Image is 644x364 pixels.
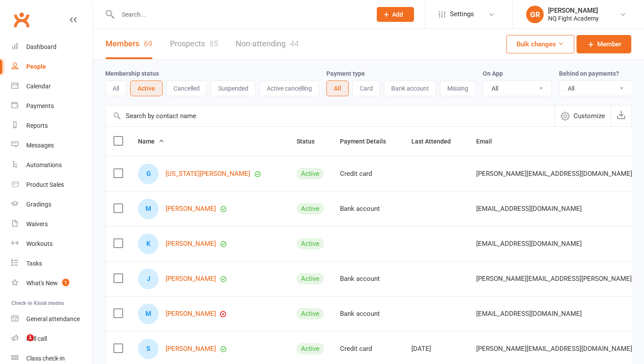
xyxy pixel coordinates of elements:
[144,39,152,48] div: 69
[573,111,605,121] span: Customize
[411,136,460,147] button: Last Attended
[476,235,582,252] span: [EMAIL_ADDRESS][DOMAIN_NAME]
[26,43,57,50] div: Dashboard
[26,181,64,188] div: Product Sales
[138,234,159,254] div: Kent
[340,138,396,145] span: Payment Details
[559,70,619,77] label: Behind on payments?
[11,96,92,116] a: Payments
[340,345,396,353] div: Credit card
[115,8,365,21] input: Search...
[236,29,299,59] a: Non-attending44
[577,35,631,53] a: Member
[290,39,299,48] div: 44
[411,345,460,353] div: [DATE]
[476,340,632,357] span: [PERSON_NAME][EMAIL_ADDRESS][DOMAIN_NAME]
[11,116,92,136] a: Reports
[105,70,159,77] label: Membership status
[166,170,250,178] a: [US_STATE][PERSON_NAME]
[506,35,574,53] button: Bulk changes
[11,57,92,77] a: People
[11,9,32,31] a: Clubworx
[166,310,216,318] a: [PERSON_NAME]
[297,308,324,319] div: Active
[340,170,396,178] div: Credit card
[170,29,218,59] a: Prospects85
[297,273,324,284] div: Active
[297,136,324,147] button: Status
[340,136,396,147] button: Payment Details
[340,205,396,213] div: Bank account
[26,83,51,90] div: Calendar
[11,329,92,349] a: Roll call
[26,220,48,227] div: Waivers
[483,70,503,77] label: On App
[166,240,216,248] a: [PERSON_NAME]
[138,199,159,219] div: Marllin
[9,334,30,355] iframe: Intercom live chat
[11,234,92,254] a: Workouts
[340,275,396,283] div: Bank account
[26,142,54,149] div: Messages
[106,105,555,126] input: Search by contact name
[11,37,92,57] a: Dashboard
[297,343,324,354] div: Active
[11,273,92,293] a: What's New1
[548,7,599,14] div: [PERSON_NAME]
[26,260,42,267] div: Tasks
[597,39,621,49] span: Member
[392,11,403,18] span: Add
[326,70,365,77] label: Payment type
[340,310,396,318] div: Bank account
[106,29,152,59] a: Members69
[138,269,159,289] div: Justin
[11,155,92,175] a: Automations
[555,105,611,126] button: Customize
[138,339,159,359] div: Shantay
[26,315,80,322] div: General attendance
[26,240,53,247] div: Workouts
[138,304,159,324] div: Mason
[259,80,319,96] button: Active cancelling
[526,6,544,23] div: GR
[138,136,164,147] button: Name
[130,80,163,96] button: Active
[476,200,582,217] span: [EMAIL_ADDRESS][DOMAIN_NAME]
[476,305,582,322] span: [EMAIL_ADDRESS][DOMAIN_NAME]
[11,175,92,195] a: Product Sales
[26,201,51,208] div: Gradings
[26,280,58,287] div: What's New
[26,102,54,109] div: Payments
[26,122,48,129] div: Reports
[11,195,92,214] a: Gradings
[411,138,460,145] span: Last Attended
[548,14,599,22] div: NQ Fight Academy
[297,168,324,179] div: Active
[11,214,92,234] a: Waivers
[450,4,474,24] span: Settings
[138,138,164,145] span: Name
[209,39,218,48] div: 85
[384,80,436,96] button: Bank account
[11,254,92,273] a: Tasks
[297,238,324,249] div: Active
[11,77,92,96] a: Calendar
[476,136,502,147] button: Email
[326,80,349,96] button: All
[297,203,324,214] div: Active
[26,161,62,168] div: Automations
[11,136,92,155] a: Messages
[26,335,47,342] div: Roll call
[11,309,92,329] a: General attendance kiosk mode
[440,80,476,96] button: Missing
[166,275,216,283] a: [PERSON_NAME]
[476,138,502,145] span: Email
[211,80,256,96] button: Suspended
[297,138,324,145] span: Status
[105,80,127,96] button: All
[352,80,380,96] button: Card
[166,345,216,353] a: [PERSON_NAME]
[138,164,159,184] div: Georgia
[476,165,632,182] span: [PERSON_NAME][EMAIL_ADDRESS][DOMAIN_NAME]
[377,7,414,22] button: Add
